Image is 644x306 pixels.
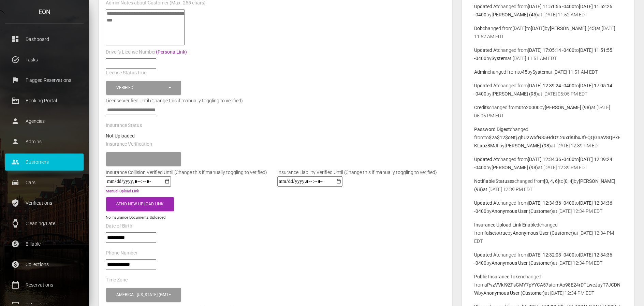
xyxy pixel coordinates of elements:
[492,12,538,17] b: [PERSON_NAME] (45)
[474,177,622,193] p: changed from to by at [DATE] 12:39 PM EDT
[474,135,620,148] b: $2a$12$oNtj.ghU2W6fN35HdOz.2uxrlKIbxJfEQQGnaV8QPkEKLxpz8MJIi
[492,91,538,97] b: [PERSON_NAME] (98)
[474,2,622,19] p: changed from to by at [DATE] 11:52 AM EDT
[10,177,78,188] p: Cars
[106,223,132,230] label: Date of Birth
[563,178,574,184] b: [0, 4]
[10,75,78,85] p: Flagged Reservations
[5,276,84,293] a: calendar_today Reservations
[5,51,84,68] a: task_alt Tasks
[10,34,78,44] p: Dashboard
[492,56,507,61] b: System
[106,133,135,139] strong: Not Uploaded
[474,82,622,98] p: changed from to by at [DATE] 05:05 PM EDT
[474,127,510,132] b: Password Digest
[116,292,168,298] div: America - [US_STATE] (GMT -05:00)
[474,155,622,172] p: changed from to by at [DATE] 12:39 PM EDT
[106,277,128,283] label: Time Zone
[474,251,622,267] p: changed from to by at [DATE] 12:34 PM EDT
[528,4,574,9] b: [DATE] 11:51:55 -0400
[106,215,165,220] small: No Insurance Documents Uploaded
[5,154,84,171] a: people Customers
[519,105,522,110] b: 0
[5,235,84,252] a: paid Billable
[545,105,591,110] b: [PERSON_NAME] (98)
[5,31,84,48] a: dashboard Dashboard
[474,105,489,110] b: Credits
[5,72,84,89] a: flag Flagged Reservations
[499,230,508,236] b: true
[474,199,622,215] p: changed from to by at [DATE] 12:34 PM EDT
[528,47,574,53] b: [DATE] 17:05:14 -0400
[5,194,84,212] a: verified_user Verifications
[474,274,523,279] b: Public Insurance Token
[106,141,152,148] label: Insurance Verification
[156,49,187,55] a: (Persona Link)
[272,168,442,176] div: Insurance Liability Verified Until (Change this if manually toggling to verified)
[106,152,181,166] button: Please select
[474,68,622,76] p: changed from to by at [DATE] 11:51 AM EDT
[484,282,551,288] b: aPvzVVkf9ZFsGMY7pYYCA57s
[474,83,498,88] b: Updated At
[106,189,139,193] a: Manual Upload Link
[474,125,622,150] p: changed from to by at [DATE] 12:39 PM EDT
[474,24,622,41] p: changed from to by at [DATE] 11:52 AM EDT
[5,113,84,130] a: person Agencies
[101,97,450,105] div: License Verified Until (Change this if manually toggling to verified)
[492,208,553,214] b: Anonymous User (Customer)
[10,218,78,229] p: Cleaning/Late
[474,157,498,162] b: Updated At
[5,174,84,191] a: drive_eta Cars
[483,290,545,296] b: Anonymous User (Customer)
[106,250,137,257] label: Phone Number
[10,280,78,290] p: Reservations
[474,273,622,297] p: changed from to by at [DATE] 12:34 PM EDT
[474,4,498,9] b: Updated At
[10,157,78,167] p: Customers
[474,47,498,53] b: Updated At
[532,69,548,75] b: System
[474,46,622,62] p: changed from to by at [DATE] 11:51 AM EDT
[504,143,551,148] b: [PERSON_NAME] (98)
[474,252,498,258] b: Updated At
[116,156,168,162] div: Please select
[474,69,488,75] b: Admin
[492,165,538,170] b: [PERSON_NAME] (98)
[531,26,545,31] b: [DATE]
[522,69,527,75] b: 45
[106,49,187,56] label: Driver's License Number
[513,230,574,236] b: Anonymous User (Customer)
[10,259,78,269] p: Collections
[484,230,495,236] b: false
[10,116,78,126] p: Agencies
[106,70,146,76] label: License Status true
[10,239,78,249] p: Billable
[492,260,553,266] b: Anonymous User (Customer)
[116,85,168,91] div: Verified
[528,252,574,258] b: [DATE] 12:32:03 -0400
[474,26,483,31] b: Dob
[5,92,84,109] a: corporate_fare Booking Portal
[5,215,84,232] a: watch Cleaning/Late
[512,26,526,31] b: [DATE]
[528,200,574,206] b: [DATE] 12:34:36 -0400
[550,26,596,31] b: [PERSON_NAME] (45)
[544,178,559,184] b: [0, 4, 6]
[106,81,181,95] button: Verified
[10,55,78,65] p: Tasks
[10,96,78,106] p: Booking Portal
[526,105,540,110] b: 20000
[528,157,574,162] b: [DATE] 12:34:36 -0400
[5,133,84,150] a: person Admins
[474,221,622,245] p: changed from to by at [DATE] 12:34 PM EDT
[474,222,539,228] b: Insurance Upload Link Enabled
[474,178,514,184] b: Notifiable Statuses
[106,288,181,302] button: America - New York (GMT -05:00)
[474,103,622,120] p: changed from to by at [DATE] 05:05 PM EDT
[106,197,174,211] button: Send New Upload Link
[101,168,272,176] div: Insurance Collision Verified Until (Change this if manually toggling to verified)
[474,200,498,206] b: Updated At
[528,83,574,88] b: [DATE] 12:39:24 -0400
[106,122,142,129] label: Insurance Status
[10,198,78,208] p: Verifications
